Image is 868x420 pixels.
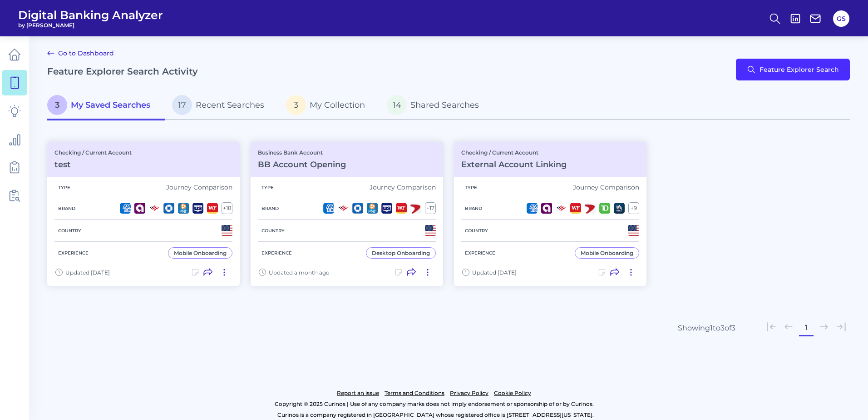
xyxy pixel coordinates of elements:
[387,95,407,115] span: 14
[461,185,481,190] h5: Type
[425,202,436,214] div: + 17
[47,142,240,286] a: Checking / Current AccounttestTypeJourney ComparisonBrand+18CountryExperienceMobile OnboardingUpd...
[222,202,232,214] div: + 18
[18,22,163,29] span: by [PERSON_NAME]
[678,324,735,332] div: Showing 1 to 3 of 3
[71,100,150,110] span: My Saved Searches
[65,269,110,276] span: Updated [DATE]
[736,59,850,80] button: Feature Explorer Search
[258,149,346,156] p: Business Bank Account
[461,205,486,211] h5: Brand
[258,250,296,256] h5: Experience
[461,149,567,156] p: Checking / Current Account
[172,95,192,115] span: 17
[166,183,232,191] div: Journey Comparison
[573,183,639,191] div: Journey Comparison
[372,250,430,256] div: Desktop Onboarding
[279,91,380,120] a: 3My Collection
[174,250,227,256] div: Mobile Onboarding
[18,8,163,22] span: Digital Banking Analyzer
[258,185,277,190] h5: Type
[833,10,849,27] button: GS
[196,100,264,110] span: Recent Searches
[370,183,436,191] div: Journey Comparison
[450,388,488,399] a: Privacy Policy
[310,100,365,110] span: My Collection
[258,205,282,211] h5: Brand
[461,250,499,256] h5: Experience
[799,320,814,335] button: 1
[472,269,517,276] span: Updated [DATE]
[54,185,74,190] h5: Type
[410,100,479,110] span: Shared Searches
[337,388,379,399] a: Report an issue
[628,202,639,214] div: + 9
[454,142,646,286] a: Checking / Current AccountExternal Account LinkingTypeJourney ComparisonBrand+9CountryExperienceM...
[581,250,633,256] div: Mobile Onboarding
[54,160,132,170] h3: test
[461,160,567,170] h3: External Account Linking
[759,66,839,73] span: Feature Explorer Search
[251,142,443,286] a: Business Bank AccountBB Account OpeningTypeJourney ComparisonBrand+17CountryExperienceDesktop Onb...
[47,48,114,59] a: Go to Dashboard
[47,95,67,115] span: 3
[165,91,279,120] a: 17Recent Searches
[54,149,132,156] p: Checking / Current Account
[44,399,824,410] p: Copyright © 2025 Curinos | Use of any company marks does not imply endorsement or sponsorship of ...
[54,250,92,256] h5: Experience
[461,228,492,234] h5: Country
[54,228,85,234] h5: Country
[47,66,198,77] h2: Feature Explorer Search Activity
[258,160,346,170] h3: BB Account Opening
[269,269,330,276] span: Updated a month ago
[258,228,288,234] h5: Country
[385,388,444,399] a: Terms and Conditions
[47,91,165,120] a: 3My Saved Searches
[286,95,306,115] span: 3
[380,91,493,120] a: 14Shared Searches
[54,205,79,211] h5: Brand
[494,388,531,399] a: Cookie Policy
